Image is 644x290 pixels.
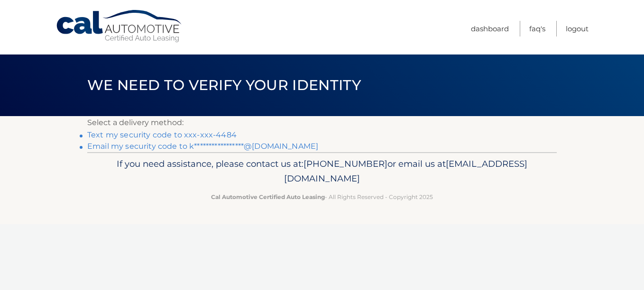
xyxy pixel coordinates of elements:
p: - All Rights Reserved - Copyright 2025 [93,192,551,202]
a: Dashboard [471,21,509,36]
span: We need to verify your identity [87,76,361,94]
p: If you need assistance, please contact us at: or email us at [93,156,551,187]
a: FAQ's [529,21,545,36]
a: Text my security code to xxx-xxx-4484 [87,130,237,139]
span: [PHONE_NUMBER] [304,158,387,169]
p: Select a delivery method: [87,116,557,129]
a: Logout [566,21,589,36]
a: Cal Automotive [55,9,184,43]
strong: Cal Automotive Certified Auto Leasing [211,193,325,200]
